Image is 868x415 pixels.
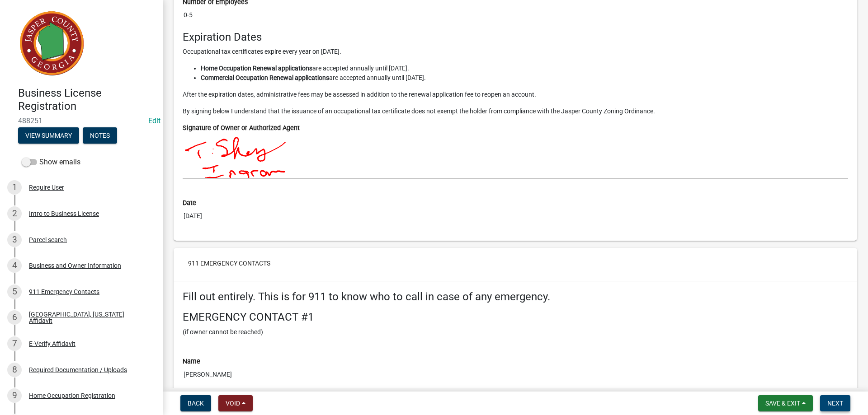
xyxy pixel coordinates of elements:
span: Next [827,400,843,407]
div: [GEOGRAPHIC_DATA], [US_STATE] Affidavit [29,311,148,324]
div: E-Verify Affidavit [29,340,75,347]
div: Business and Owner Information [29,262,121,269]
div: 911 Emergency Contacts [29,289,99,295]
wm-modal-confirm: Summary [18,132,79,140]
button: Notes [83,127,117,144]
label: Show emails [22,157,80,168]
h4: Expiration Dates [183,31,848,44]
span: Back [188,400,204,407]
wm-modal-confirm: Notes [83,132,117,140]
div: 2 [7,206,22,221]
button: Next [820,395,850,411]
a: Edit [148,117,160,125]
div: Parcel search [29,237,67,243]
button: Save & Exit [758,395,813,411]
p: After the expiration dates, administrative fees may be assessed in addition to the renewal applic... [183,90,848,99]
div: 8 [7,363,22,377]
div: 5 [7,284,22,299]
strong: Home Occupation Renewal applications [201,65,312,72]
img: B7e8PGgZgloUAAAAAElFTkSuQmCC [183,133,297,178]
li: are accepted annually until [DATE]. [201,64,848,73]
span: Save & Exit [765,400,800,407]
h4: Fill out entirely. This is for 911 to know who to call in case of any emergency. [183,290,848,303]
strong: Commercial Occupation Renewal applications [201,74,329,81]
button: Void [218,395,253,411]
div: 4 [7,258,22,273]
div: 6 [7,310,22,325]
button: View Summary [18,127,79,144]
span: Void [226,400,240,407]
div: Required Documentation / Uploads [29,367,127,373]
img: Jasper County, Georgia [18,9,86,77]
div: 1 [7,180,22,195]
button: Back [180,395,211,411]
div: Require User [29,184,64,191]
h4: EMERGENCY CONTACT #1 [183,311,848,324]
h4: Business License Registration [18,87,156,113]
button: 911 Emergency Contacts [181,255,278,271]
label: Date [183,200,196,206]
div: Home Occupation Registration [29,392,115,399]
p: Occupational tax certificates expire every year on [DATE]. [183,47,848,56]
p: (if owner cannot be reached) [183,327,848,337]
div: Intro to Business License [29,210,99,217]
span: 488251 [18,117,145,125]
div: 9 [7,388,22,403]
label: Name [183,359,200,365]
li: are accepted annually until [DATE]. [201,73,848,83]
wm-modal-confirm: Edit Application Number [148,117,160,125]
div: 3 [7,233,22,247]
div: 7 [7,336,22,351]
label: Signature of Owner or Authorized Agent [183,125,300,131]
p: By signing below I understand that the issuance of an occupational tax certificate does not exemp... [183,107,848,116]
